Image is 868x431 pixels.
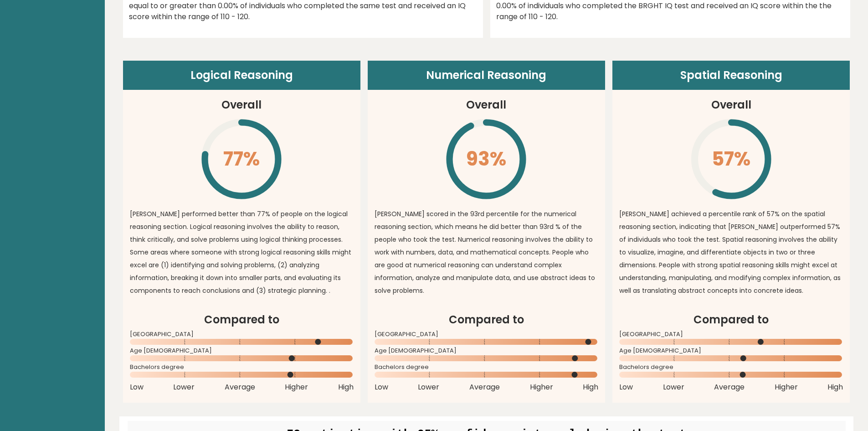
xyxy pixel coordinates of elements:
span: Low [130,382,144,393]
span: Low [375,382,388,393]
header: Logical Reasoning [123,61,360,90]
span: Low [619,382,633,393]
svg: \ [445,118,528,201]
h3: Overall [221,97,262,113]
span: Lower [418,382,439,393]
span: Higher [530,382,553,393]
span: Average [225,382,255,393]
span: Lower [663,382,684,393]
h3: Overall [466,97,506,113]
span: Higher [285,382,308,393]
span: High [583,382,598,393]
svg: \ [690,118,773,201]
span: Higher [775,382,798,393]
span: [GEOGRAPHIC_DATA] [619,332,843,336]
span: Average [469,382,500,393]
h3: Overall [711,97,751,113]
span: High [338,382,354,393]
header: Numerical Reasoning [368,61,605,90]
p: [PERSON_NAME] achieved a percentile rank of 57% on the spatial reasoning section, indicating that... [619,208,843,297]
span: Age [DEMOGRAPHIC_DATA] [619,349,843,353]
span: Bachelors degree [619,365,843,369]
p: [PERSON_NAME] performed better than 77% of people on the logical reasoning section. Logical reaso... [130,208,354,297]
span: Bachelors degree [375,365,598,369]
h2: Compared to [619,312,843,328]
span: [GEOGRAPHIC_DATA] [130,332,354,336]
span: [GEOGRAPHIC_DATA] [375,332,598,336]
span: Average [714,382,745,393]
h2: Compared to [375,312,598,328]
span: Lower [173,382,195,393]
span: Age [DEMOGRAPHIC_DATA] [375,349,598,353]
p: [PERSON_NAME] scored in the 93rd percentile for the numerical reasoning section, which means he d... [375,208,598,297]
svg: \ [200,118,283,201]
span: Bachelors degree [130,365,354,369]
span: High [827,382,843,393]
header: Spatial Reasoning [612,61,850,90]
h2: Compared to [130,312,354,328]
span: Age [DEMOGRAPHIC_DATA] [130,349,354,353]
